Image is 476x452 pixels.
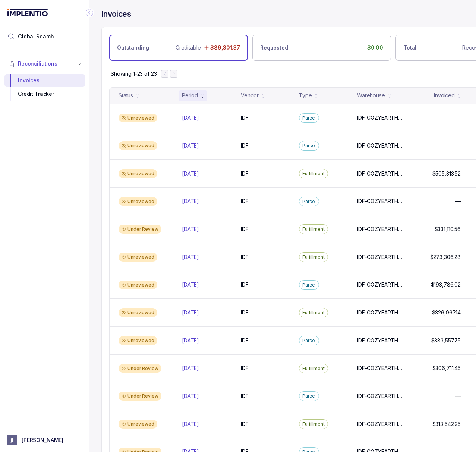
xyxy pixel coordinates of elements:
p: $0.00 [367,44,383,51]
p: IDF-COZYEARTH-LEX, IDF-COZYEARTH-OH, IDF-COZYEARTH-UT1 [357,170,404,177]
p: Parcel [302,142,316,149]
p: $273,306.28 [430,253,461,261]
p: IDF-COZYEARTH-KY, IDF-COZYEARTH-LEX, IDF-COZYEARTH-OH, IDF-COZYEARTH-UT1 [357,142,404,149]
div: Remaining page entries [111,70,157,78]
span: User initials [7,435,17,445]
p: Fulfillment [302,365,325,372]
p: IDF [241,170,249,177]
p: IDF [241,114,249,121]
p: $313,542.25 [432,420,461,428]
p: — [455,142,461,149]
div: Invoiced [434,92,455,99]
p: IDF [241,337,249,344]
p: — [455,392,461,400]
p: IDF-COZYEARTH-LEX, IDF-COZYEARTH-UT1 [357,364,404,372]
p: [DATE] [182,170,199,177]
div: Unreviewed [119,169,157,178]
div: Unreviewed [119,141,157,150]
p: [DATE] [182,392,199,400]
p: — [455,114,461,121]
p: IDF [241,392,249,400]
p: Parcel [302,198,316,205]
p: IDF [241,142,249,149]
p: [DATE] [182,364,199,372]
p: [DATE] [182,281,199,288]
p: IDF [241,364,249,372]
div: Under Review [119,392,161,401]
p: Fulfillment [302,420,325,428]
p: Showing 1-23 of 23 [111,70,157,78]
div: Unreviewed [119,114,157,123]
p: IDF-COZYEARTH-KY, IDF-COZYEARTH-LEX, IDF-COZYEARTH-UT1 [357,392,404,400]
p: Parcel [302,392,316,400]
p: IDF-COZYEARTH-KY, IDF-COZYEARTH-LEX, IDF-COZYEARTH-UT1 [357,281,404,288]
p: IDF [241,197,249,205]
p: Outstanding [117,44,149,51]
p: Creditable [176,44,201,51]
p: IDF [241,281,249,288]
div: Unreviewed [119,197,157,206]
p: $89,301.37 [210,44,240,51]
p: $326,967.14 [432,309,461,316]
p: IDF [241,309,249,316]
div: Invoices [10,74,79,87]
p: IDF-COZYEARTH-KY, IDF-COZYEARTH-LEX, IDF-COZYEARTH-UT1 [357,197,404,205]
p: Requested [260,44,288,51]
div: Unreviewed [119,308,157,317]
div: Under Review [119,225,161,234]
div: Collapse Icon [85,8,94,17]
p: — [455,197,461,205]
p: [DATE] [182,420,199,428]
div: Warehouse [357,92,385,99]
h4: Invoices [101,9,131,19]
span: Global Search [18,33,54,40]
p: [DATE] [182,253,199,261]
p: [DATE] [182,225,199,233]
p: [DATE] [182,337,199,344]
p: IDF-COZYEARTH-KY, IDF-COZYEARTH-LEX, IDF-COZYEARTH-OH, IDF-COZYEARTH-UT1 [357,114,404,121]
p: [DATE] [182,114,199,121]
div: Type [299,92,312,99]
p: Parcel [302,337,316,344]
p: IDF [241,225,249,233]
div: Vendor [241,92,259,99]
div: Unreviewed [119,420,157,429]
p: $383,557.75 [431,337,461,344]
p: IDF-COZYEARTH-LEX, IDF-COZYEARTH-UT1 [357,253,404,261]
p: IDF-COZYEARTH-LEX, IDF-COZYEARTH-UT1 [357,309,404,316]
div: Period [182,92,198,99]
p: [DATE] [182,142,199,149]
p: Parcel [302,281,316,289]
p: $331,110.56 [435,225,461,233]
div: Under Review [119,364,161,373]
button: User initials[PERSON_NAME] [7,435,83,445]
p: IDF [241,253,249,261]
div: Status [119,92,133,99]
p: Fulfillment [302,225,325,233]
p: IDF-COZYEARTH-LEX, IDF-COZYEARTH-UT1 [357,420,404,428]
p: Total [403,44,416,51]
span: Reconciliations [18,60,57,67]
p: Parcel [302,114,316,122]
div: Reconciliations [4,72,85,102]
div: Credit Tracker [10,87,79,101]
p: Fulfillment [302,253,325,261]
button: Reconciliations [4,56,85,72]
p: IDF-COZYEARTH-LEX, IDF-COZYEARTH-UT1 [357,225,404,233]
p: Fulfillment [302,170,325,177]
p: [PERSON_NAME] [22,436,63,444]
p: $193,786.02 [431,281,461,288]
p: IDF-COZYEARTH-KY, IDF-COZYEARTH-LEX, IDF-COZYEARTH-UT1 [357,337,404,344]
div: Unreviewed [119,281,157,290]
div: Unreviewed [119,336,157,345]
p: Fulfillment [302,309,325,316]
p: $306,711.45 [432,364,461,372]
p: [DATE] [182,197,199,205]
p: IDF [241,420,249,428]
p: $505,313.52 [432,170,461,177]
div: Unreviewed [119,253,157,262]
p: [DATE] [182,309,199,316]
